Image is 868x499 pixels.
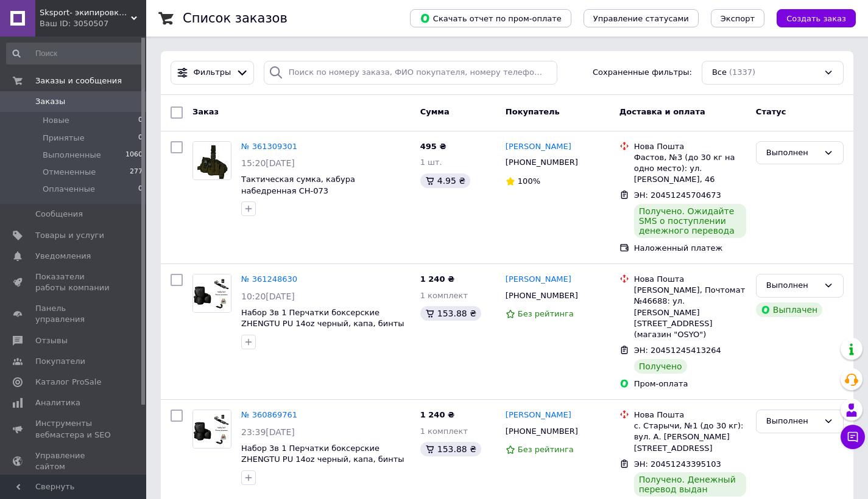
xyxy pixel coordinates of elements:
span: Оплаченные [43,184,95,195]
span: Создать заказ [786,14,846,23]
span: ЭН: 20451245704673 [634,190,721,200]
span: Заказ [192,107,219,116]
input: Поиск по номеру заказа, ФИО покупателя, номеру телефона, Email, номеру накладной [264,61,557,85]
div: [PHONE_NUMBER] [503,155,580,170]
a: Создать заказ [764,13,856,23]
span: 1060 [125,150,143,161]
div: Выплачен [756,302,822,317]
input: Поиск [6,43,144,65]
h1: Список заказов [183,11,288,26]
span: Все [712,67,727,79]
span: Фильтры [194,67,231,79]
img: Фото товару [193,274,231,312]
a: № 360869761 [241,410,297,419]
span: Аналитика [35,397,80,408]
a: [PERSON_NAME] [506,274,571,285]
span: 15:20[DATE] [241,158,295,168]
div: 4.95 ₴ [420,173,470,188]
span: Принятые [43,133,85,144]
span: Управление статусами [593,14,689,23]
span: Покупатели [35,356,85,367]
span: 495 ₴ [420,142,446,151]
span: 0 [138,133,143,144]
span: Показатели работы компании [35,271,113,293]
span: Заказы и сообщения [35,75,122,86]
a: [PERSON_NAME] [506,410,571,421]
a: Фото товару [192,141,231,180]
div: Пром-оплата [634,379,746,389]
span: ЭН: 20451245413264 [634,346,721,355]
button: Чат с покупателем [841,425,865,449]
span: Отмененные [43,167,96,178]
span: Сумма [420,107,450,116]
span: ЭН: 20451243395103 [634,459,721,469]
span: Каталог ProSale [35,377,101,388]
div: [PHONE_NUMBER] [503,288,580,304]
button: Скачать отчет по пром-оплате [410,9,571,27]
a: [PERSON_NAME] [506,141,571,153]
div: Выполнен [766,415,819,428]
a: Тактическая сумка, кабура набедренная CH-073 [241,175,355,195]
span: Панель управления [35,303,113,325]
span: Покупатель [506,107,560,116]
span: 277 [130,167,143,178]
button: Создать заказ [777,9,856,27]
span: 1 комплект [420,291,468,300]
img: Фото товару [193,142,231,180]
span: 1 240 ₴ [420,274,454,284]
span: Без рейтинга [518,309,574,318]
button: Экспорт [711,9,764,27]
span: Управление сайтом [35,450,113,472]
span: 1 шт. [420,158,442,167]
span: Отзывы [35,335,68,346]
div: Получено. Денежный перевод выдан [634,472,746,497]
span: 0 [138,115,143,126]
span: 23:39[DATE] [241,427,295,437]
div: [PHONE_NUMBER] [503,424,580,439]
span: 1 240 ₴ [420,410,454,419]
div: 153.88 ₴ [420,306,481,321]
span: Экспорт [721,14,755,23]
span: 10:20[DATE] [241,291,295,301]
span: Сохраненные фильтры: [593,67,692,79]
span: Уведомления [35,251,91,262]
a: Набор 3в 1 Перчатки боксерские ZHENGTU PU 14oz черный, капа, бинты 3м [241,444,404,475]
div: Фастов, №3 (до 30 кг на одно место): ул. [PERSON_NAME], 46 [634,152,746,186]
span: Доставка и оплата [619,107,705,116]
span: 0 [138,184,143,195]
span: Инструменты вебмастера и SEO [35,418,113,440]
span: 1 комплект [420,427,468,436]
div: Получено. Ожидайте SMS о поступлении денежного перевода [634,204,746,238]
span: Товары и услуги [35,230,104,241]
span: Скачать отчет по пром-оплате [420,13,562,24]
div: 153.88 ₴ [420,442,481,456]
span: Без рейтинга [518,445,574,454]
div: Выполнен [766,279,819,292]
div: Ваш ID: 3050507 [40,18,146,29]
a: Фото товару [192,410,231,448]
div: Нова Пошта [634,410,746,420]
div: Наложенный платеж [634,243,746,254]
div: Нова Пошта [634,141,746,152]
span: (1337) [729,68,755,77]
a: Набор 3в 1 Перчатки боксерские ZHENGTU PU 14oz черный, капа, бинты 3м [241,308,404,340]
a: Фото товару [192,274,231,313]
span: Sksport- экипировка для единоборств [40,7,131,18]
div: Получено [634,359,687,374]
span: Статус [756,107,786,116]
span: Сообщения [35,209,83,220]
span: Новые [43,115,69,126]
span: Выполненные [43,150,101,161]
span: 100% [518,176,540,186]
a: № 361309301 [241,142,297,151]
a: № 361248630 [241,274,297,284]
span: Заказы [35,96,65,107]
div: Нова Пошта [634,274,746,285]
div: с. Старычи, №1 (до 30 кг): вул. А. [PERSON_NAME][STREET_ADDRESS] [634,420,746,454]
img: Фото товару [193,410,231,448]
div: [PERSON_NAME], Почтомат №46688: ул. [PERSON_NAME][STREET_ADDRESS] (магазин "OSYO") [634,285,746,340]
button: Управление статусами [584,9,699,27]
